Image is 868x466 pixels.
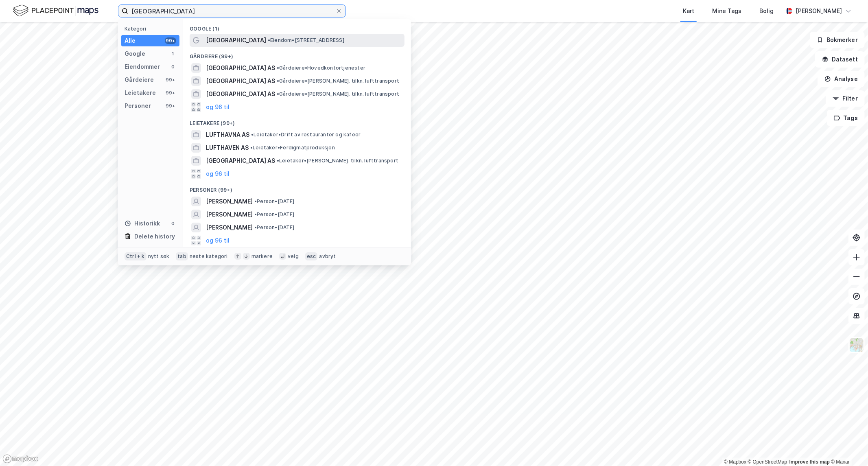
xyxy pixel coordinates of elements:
[183,114,411,128] div: Leietakere (99+)
[724,459,746,465] a: Mapbox
[683,6,694,16] div: Kart
[183,47,411,61] div: Gårdeiere (99+)
[206,210,253,219] span: [PERSON_NAME]
[254,211,295,218] span: Person • [DATE]
[712,6,741,16] div: Mine Tags
[170,50,176,57] div: 1
[250,144,335,151] span: Leietaker • Ferdigmatproduksjon
[206,223,253,232] span: [PERSON_NAME]
[206,156,275,166] span: [GEOGRAPHIC_DATA] AS
[254,198,257,204] span: •
[206,197,253,206] span: [PERSON_NAME]
[206,76,275,86] span: [GEOGRAPHIC_DATA] AS
[277,65,365,71] span: Gårdeiere • Hovedkontortjenester
[818,71,865,87] button: Analyse
[2,454,38,464] a: Mapbox homepage
[190,253,228,260] div: neste kategori
[183,180,411,195] div: Personer (99+)
[13,4,98,18] img: logo.f888ab2527a4732fd821a326f86c7f29.svg
[125,26,179,32] div: Kategori
[170,220,176,227] div: 0
[254,198,295,205] span: Person • [DATE]
[206,169,230,179] button: og 96 til
[827,427,868,466] iframe: Chat Widget
[170,63,176,70] div: 0
[206,236,230,245] button: og 96 til
[815,51,865,68] button: Datasett
[128,5,336,17] input: Søk på adresse, matrikkel, gårdeiere, leietakere eller personer
[268,37,344,44] span: Eiendom • [STREET_ADDRESS]
[125,101,151,111] div: Personer
[125,252,146,260] div: Ctrl + k
[165,90,176,96] div: 99+
[277,78,279,84] span: •
[206,89,275,99] span: [GEOGRAPHIC_DATA] AS
[206,143,249,153] span: LUFTHAVEN AS
[251,253,273,260] div: markere
[165,103,176,109] div: 99+
[125,88,156,98] div: Leietakere
[176,252,188,260] div: tab
[810,32,865,48] button: Bokmerker
[251,131,361,138] span: Leietaker • Drift av restauranter og kafeer
[125,49,145,59] div: Google
[125,36,136,46] div: Alle
[254,211,257,217] span: •
[165,37,176,44] div: 99+
[277,78,399,84] span: Gårdeiere • [PERSON_NAME]. tilkn. lufttransport
[827,110,865,126] button: Tags
[277,91,279,97] span: •
[148,253,170,260] div: nytt søk
[796,6,842,16] div: [PERSON_NAME]
[277,158,398,164] span: Leietaker • [PERSON_NAME]. tilkn. lufttransport
[251,131,254,138] span: •
[288,253,299,260] div: velg
[305,252,318,260] div: esc
[268,37,270,43] span: •
[748,459,787,465] a: OpenStreetMap
[277,158,279,164] span: •
[826,90,865,107] button: Filter
[125,219,160,228] div: Historikk
[277,65,279,71] span: •
[206,63,275,73] span: [GEOGRAPHIC_DATA] AS
[134,232,175,241] div: Delete history
[277,91,399,97] span: Gårdeiere • [PERSON_NAME]. tilkn. lufttransport
[849,337,864,353] img: Z
[827,427,868,466] div: Kontrollprogram for chat
[183,19,411,34] div: Google (1)
[789,459,830,465] a: Improve this map
[206,35,266,45] span: [GEOGRAPHIC_DATA]
[125,75,154,85] div: Gårdeiere
[206,102,230,112] button: og 96 til
[319,253,336,260] div: avbryt
[254,224,295,231] span: Person • [DATE]
[759,6,774,16] div: Bolig
[254,224,257,230] span: •
[125,62,160,72] div: Eiendommer
[250,144,253,151] span: •
[206,130,249,140] span: LUFTHAVNA AS
[165,77,176,83] div: 99+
